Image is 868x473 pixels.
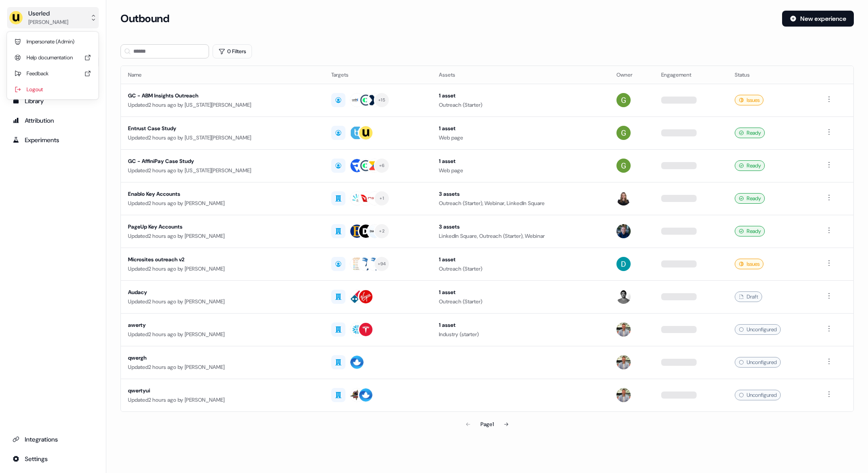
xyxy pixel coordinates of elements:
div: Help documentation [11,50,95,66]
div: Impersonate (Admin) [11,34,95,50]
div: Logout [11,81,95,97]
div: [PERSON_NAME] [28,18,68,27]
div: Userled[PERSON_NAME] [7,32,98,99]
button: Userled[PERSON_NAME] [7,7,99,28]
div: Userled [28,9,68,18]
div: Feedback [11,66,95,81]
